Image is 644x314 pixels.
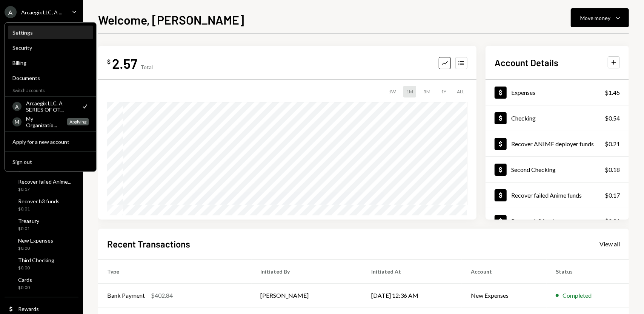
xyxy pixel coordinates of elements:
[18,206,60,212] div: $0.01
[8,71,93,85] a: Documents
[605,88,620,97] div: $1.45
[98,12,244,27] h1: Welcome, [PERSON_NAME]
[107,58,111,65] div: $
[18,277,32,283] div: Cards
[26,115,63,128] div: My Organizatio...
[462,283,547,308] td: New Expenses
[252,283,363,308] td: [PERSON_NAME]
[486,105,629,131] a: Checking$0.54
[511,140,594,147] div: Recover ANIME deployer funds
[421,86,433,97] div: 3M
[5,274,78,292] a: Cards$0.00
[486,131,629,156] a: Recover ANIME deployer funds$0.21
[605,114,620,123] div: $0.54
[12,102,22,111] div: A
[486,157,629,182] a: Second Checking$0.18
[5,215,78,234] a: Treasury$0.01
[8,135,93,149] button: Apply for a new account
[605,139,620,148] div: $0.21
[605,165,620,174] div: $0.18
[18,186,71,193] div: $0.17
[511,192,582,199] div: Recover failed Anime funds
[12,45,89,51] div: Security
[486,183,629,208] a: Recover failed Anime funds$0.17
[462,259,547,283] th: Account
[495,56,558,69] h2: Account Details
[18,198,60,204] div: Recover b3 funds
[18,306,39,312] div: Rewards
[18,285,32,291] div: $0.00
[8,26,93,39] a: Settings
[571,8,629,27] button: Move money
[140,64,153,70] div: Total
[26,100,77,113] div: Arcaegix LLC, A SERIES OF OT...
[486,80,629,105] a: Expenses$1.45
[5,176,78,194] a: Recover failed Anime...$0.17
[18,245,53,252] div: $0.00
[18,218,39,224] div: Treasury
[12,117,22,126] div: M
[5,255,78,273] a: Third Checking$0.00
[21,9,62,15] div: Arcaegix LLC, A ...
[547,259,629,283] th: Status
[18,265,54,271] div: $0.00
[511,217,556,224] div: Recover b3 funds
[18,178,71,185] div: Recover failed Anime...
[403,86,416,97] div: 1M
[18,257,54,263] div: Third Checking
[98,259,252,283] th: Type
[599,240,620,248] div: View all
[511,114,536,122] div: Checking
[12,60,89,66] div: Billing
[454,86,467,97] div: ALL
[18,237,53,244] div: New Expenses
[580,14,610,22] div: Move money
[5,196,78,214] a: Recover b3 funds$0.01
[5,86,96,93] div: Switch accounts
[563,291,592,300] div: Completed
[151,291,173,300] div: $402.84
[486,208,629,234] a: Recover b3 funds$0.01
[362,283,461,308] td: [DATE] 12:36 AM
[5,235,78,253] a: New Expenses$0.00
[67,118,89,125] div: Applying
[5,6,17,18] div: A
[112,55,137,72] div: 2.57
[107,238,190,250] h2: Recent Transactions
[605,217,620,226] div: $0.01
[12,75,89,81] div: Documents
[8,41,93,54] a: Security
[605,191,620,200] div: $0.17
[12,29,89,36] div: Settings
[362,259,461,283] th: Initiated At
[107,291,145,300] div: Bank Payment
[8,115,93,128] a: MMy Organizatio...Applying
[511,89,535,96] div: Expenses
[18,226,39,232] div: $0.01
[8,56,93,70] a: Billing
[599,240,620,248] a: View all
[386,86,399,97] div: 1W
[12,138,89,145] div: Apply for a new account
[8,155,93,169] button: Sign out
[252,259,363,283] th: Initiated By
[12,158,89,165] div: Sign out
[511,166,556,173] div: Second Checking
[438,86,449,97] div: 1Y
